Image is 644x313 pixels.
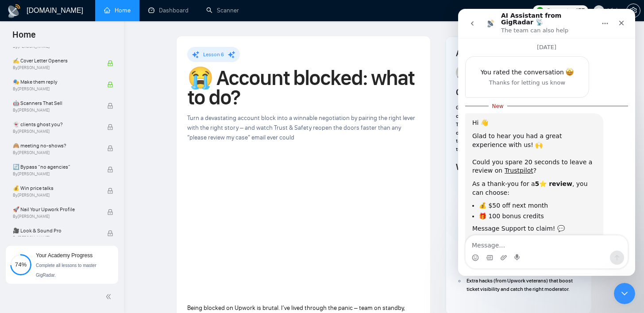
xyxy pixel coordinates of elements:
[206,7,239,14] a: searchScanner
[575,6,584,15] span: 457
[13,235,98,240] span: By [PERSON_NAME]
[13,193,98,198] span: By [PERSON_NAME]
[13,141,98,150] span: 🙈 meeting no-shows?
[105,292,114,301] span: double-left
[456,86,493,98] h4: Overview
[596,8,602,14] span: user
[13,56,98,65] span: ✍️ Cover Letter Openers
[148,7,189,14] a: dashboardDashboard
[104,7,131,14] a: homeHome
[107,230,113,236] span: lock
[13,65,98,70] span: By [PERSON_NAME]
[626,7,640,14] a: setting
[13,108,98,113] span: By [PERSON_NAME]
[467,278,573,292] span: Extra hacks (from Upwork veterans) that boost ticket visibility and catch the right moderator.
[13,205,98,214] span: 🚀 Nail Your Upwork Profile
[36,252,93,259] span: Your Academy Progress
[13,150,98,155] span: By [PERSON_NAME]
[107,103,113,109] span: lock
[13,120,98,129] span: 👻 clients ghost you?
[546,6,573,15] span: Connects:
[13,214,98,219] span: By [PERSON_NAME]
[456,47,581,59] h4: Author
[536,7,544,14] img: upwork-logo.png
[5,28,43,47] span: Home
[13,99,98,108] span: 🤖 Scanners That Sell
[187,68,420,107] h1: 😭 Account blocked: what to do?
[107,166,113,173] span: lock
[627,7,640,14] span: setting
[13,162,98,171] span: 🔄 Bypass “no agencies”
[13,171,98,177] span: By [PERSON_NAME]
[458,9,635,276] iframe: To enrich screen reader interactions, please activate Accessibility in Grammarly extension settings
[13,226,98,235] span: 🎥 Look & Sound Pro
[614,283,635,304] iframe: To enrich screen reader interactions, please activate Accessibility in Grammarly extension settings
[7,4,21,18] img: logo
[13,77,98,86] span: 🎭 Make them reply
[203,51,224,58] span: Lesson 6
[10,262,31,267] span: 74%
[187,157,420,287] iframe: To enrich screen reader interactions, please activate Accessibility in Grammarly extension settings
[13,184,98,193] span: 💰 Win price talks
[187,114,415,141] span: Turn a devastating account block into a winnable negotiation by pairing the right lever with the ...
[456,161,536,173] h4: What you will learn ?
[13,86,98,92] span: By [PERSON_NAME]
[107,60,113,66] span: lock
[107,209,113,215] span: lock
[107,188,113,194] span: lock
[36,263,96,278] span: Complete all lessons to master GigRadar.
[456,104,581,128] span: Getting blocked on Upwork freezes contracts, panics clients, and can shut down an entire agency o...
[456,65,472,81] img: Screenshot+at+Jun+18+10-48-53%E2%80%AFPM.png
[626,4,640,18] button: setting
[107,81,113,88] span: lock
[13,129,98,134] span: By [PERSON_NAME]
[107,124,113,130] span: lock
[107,145,113,151] span: lock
